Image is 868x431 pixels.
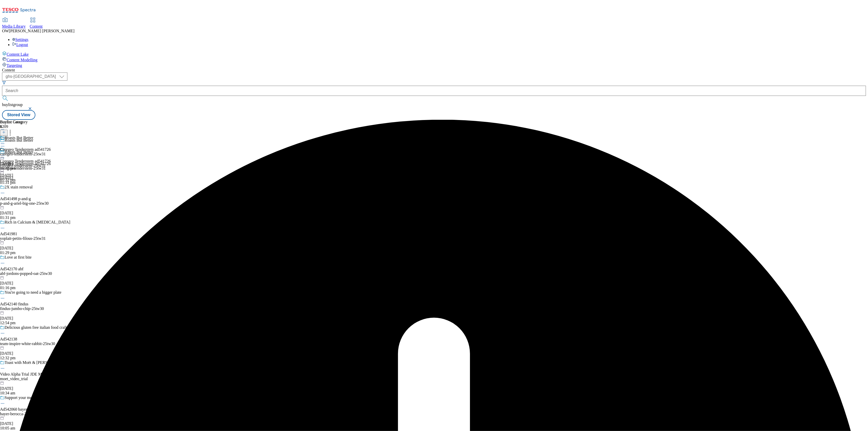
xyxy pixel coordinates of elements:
[2,57,866,62] a: Content Modelling
[2,62,866,68] a: Targeting
[2,29,9,33] span: OW
[2,110,35,120] button: Stored View
[5,290,61,295] div: You're going to need a bigger plate
[5,395,40,400] div: Support your memory
[5,325,99,330] div: Delicious gluten free italian food crafted w/o compromise
[12,37,28,42] a: Settings
[30,24,43,28] span: Content
[7,63,22,68] span: Targeting
[5,360,69,365] div: Toast with Moët & [PERSON_NAME]
[12,42,28,47] a: Logout
[2,68,866,72] div: Content
[5,255,32,260] div: Love at first bite
[5,136,33,140] div: Roasts But Better
[9,29,75,33] span: [PERSON_NAME] [PERSON_NAME]
[7,52,29,56] span: Content Lake
[2,86,866,96] input: Search
[5,185,33,189] div: 2X stain removal
[2,102,23,107] span: buylistgroup
[5,220,70,225] div: Rich in Calcium & [MEDICAL_DATA]
[30,18,43,29] a: Content
[2,81,6,85] svg: Search Filters
[2,24,26,28] span: Media Library
[2,51,866,57] a: Content Lake
[2,18,26,29] a: Media Library
[7,58,37,62] span: Content Modelling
